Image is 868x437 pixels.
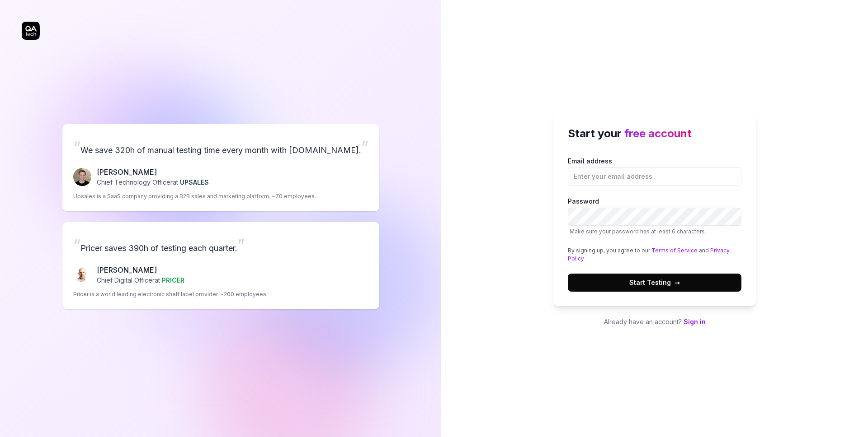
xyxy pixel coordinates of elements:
p: We save 320h of manual testing time every month with [DOMAIN_NAME]. [73,135,368,159]
span: ” [361,137,368,157]
p: Pricer is a world leading electronic shelf label provider. ~200 employees. [73,290,268,298]
span: → [675,278,680,287]
a: “We save 320h of manual testing time every month with [DOMAIN_NAME].”Fredrik Seidl[PERSON_NAME]Ch... [62,124,379,211]
a: Terms of Service [651,247,698,254]
span: UPSALES [180,178,209,186]
span: ” [237,235,245,255]
a: “Pricer saves 390h of testing each quarter.”Chris Chalkitis[PERSON_NAME]Chief Digital Officerat P... [62,222,379,309]
h2: Start your [568,126,741,142]
span: Make sure your password has at least 6 characters [570,228,705,235]
div: By signing up, you agree to our and [568,246,741,263]
p: Chief Digital Officer at [97,275,184,285]
p: [PERSON_NAME] [97,167,209,177]
input: PasswordMake sure your password has at least 6 characters [568,208,741,226]
p: [PERSON_NAME] [97,265,184,275]
p: Already have an account? [553,317,756,326]
p: Pricer saves 390h of testing each quarter. [73,233,368,257]
p: Chief Technology Officer at [97,177,209,187]
a: Privacy Policy [568,247,730,262]
label: Email address [568,156,741,186]
img: Fredrik Seidl [73,168,91,186]
span: “ [73,235,80,255]
a: Sign in [684,318,706,325]
label: Password [568,196,741,236]
span: PRICER [162,276,184,284]
button: Start Testing→ [568,274,741,292]
span: Start Testing [629,278,680,287]
img: Chris Chalkitis [73,266,91,284]
span: free account [624,127,692,140]
input: Email address [568,167,741,186]
p: Upsales is a SaaS company providing a B2B sales and marketing platform. ~70 employees. [73,192,316,200]
span: “ [73,137,80,157]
